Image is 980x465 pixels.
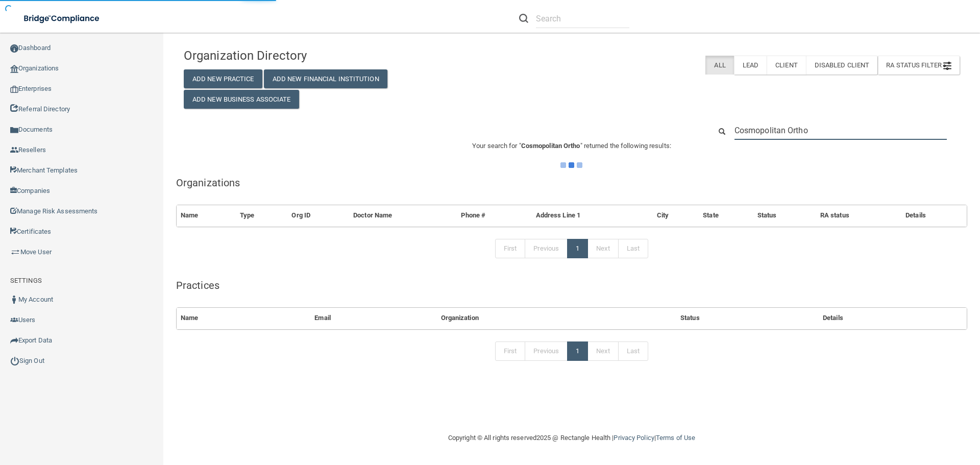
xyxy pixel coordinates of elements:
button: Add New Financial Institution [264,69,387,88]
button: Add New Practice [184,69,262,88]
label: Lead [734,56,767,75]
img: organization-icon.f8decf85.png [10,65,18,73]
span: RA Status Filter [886,61,951,69]
img: icon-documents.8dae5593.png [10,126,18,134]
th: Details [819,308,967,329]
img: icon-users.e205127d.png [10,316,18,324]
th: Name [177,308,310,329]
h5: Practices [176,280,967,291]
a: Previous [525,341,568,361]
img: briefcase.64adab9b.png [10,247,20,257]
a: First [495,239,526,258]
a: Previous [525,239,568,258]
a: First [495,341,526,361]
button: Add New Business Associate [184,90,299,109]
h4: Organization Directory [184,49,432,62]
th: Status [753,205,816,226]
img: icon-filter@2x.21656d0b.png [943,62,951,70]
a: Next [587,239,618,258]
img: icon-export.b9366987.png [10,336,18,345]
img: ic_dashboard_dark.d01f4a41.png [10,44,18,53]
a: 1 [567,239,588,258]
img: enterprise.0d942306.png [10,86,18,93]
input: Search [536,9,629,28]
img: bridge_compliance_login_screen.278c3ca4.svg [15,8,109,29]
th: Type [236,205,288,226]
th: Doctor Name [349,205,457,226]
th: City [653,205,699,226]
img: ic_reseller.de258add.png [10,146,18,154]
img: ic-search.3b580494.png [519,14,528,23]
a: Next [587,341,618,361]
a: 1 [567,341,588,361]
th: Details [901,205,967,226]
img: ajax-loader.4d491dd7.gif [560,162,582,168]
th: Email [310,308,436,329]
th: Address Line 1 [532,205,653,226]
input: Search [734,121,947,140]
th: Organization [437,308,676,329]
h5: Organizations [176,177,967,188]
div: Copyright © All rights reserved 2025 @ Rectangle Health | | [385,422,758,454]
a: Terms of Use [656,434,695,442]
img: ic_user_dark.df1a06c3.png [10,296,18,304]
th: Org ID [287,205,349,226]
th: RA status [816,205,901,226]
a: Last [618,239,648,258]
label: All [705,56,733,75]
p: Your search for " " returned the following results: [176,140,967,152]
a: Last [618,341,648,361]
th: State [699,205,753,226]
span: Cosmopolitan Ortho [521,142,580,150]
th: Phone # [457,205,531,226]
th: Status [676,308,819,329]
img: ic_power_dark.7ecde6b1.png [10,356,19,365]
label: SETTINGS [10,275,42,287]
label: Disabled Client [806,56,878,75]
label: Client [767,56,806,75]
th: Name [177,205,236,226]
a: Privacy Policy [614,434,654,442]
